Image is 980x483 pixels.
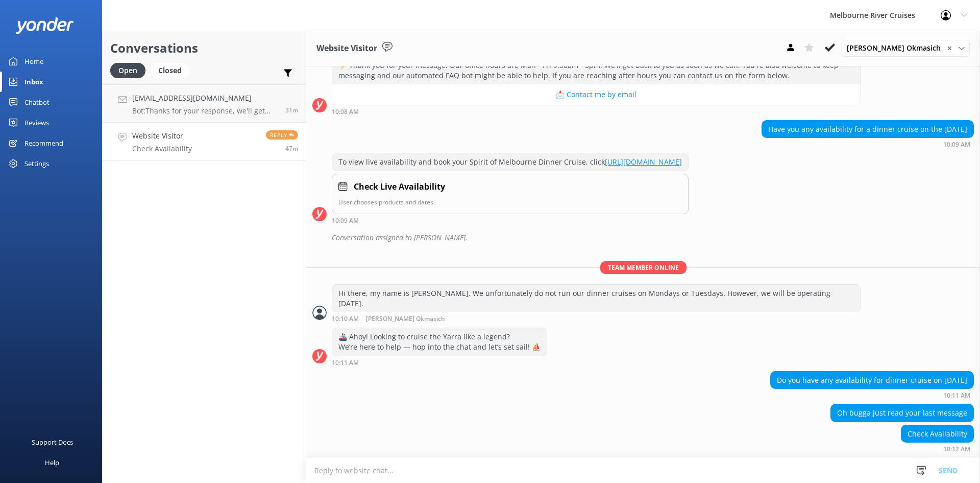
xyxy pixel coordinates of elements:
[332,109,359,115] strong: 10:08 AM
[605,157,682,167] a: [URL][DOMAIN_NAME]
[316,42,377,55] h3: Website Visitor
[132,106,278,116] p: Bot: Thanks for your response, we'll get back to you as soon as we can during opening hours.
[770,392,974,399] div: Aug 25 2025 10:11am (UTC +10:00) Australia/Sydney
[901,445,974,452] div: Aug 25 2025 10:12am (UTC +10:00) Australia/Sydney
[15,17,74,34] img: yonder-white-logo.png
[24,153,49,174] div: Settings
[24,92,50,112] div: Chatbot
[103,123,306,161] a: Website VisitorCheck AvailabilityReply47m
[762,121,973,138] div: Have you any availability for a dinner cruise on the [DATE]
[943,142,970,148] strong: 10:09 AM
[762,141,974,148] div: Aug 25 2025 10:09am (UTC +10:00) Australia/Sydney
[132,130,192,142] h4: Website Visitor
[366,316,445,323] span: [PERSON_NAME] Okmasich
[110,64,151,76] a: Open
[600,261,687,274] span: Team member online
[332,108,861,115] div: Aug 25 2025 10:08am (UTC +10:00) Australia/Sydney
[151,64,194,76] a: Closed
[947,43,952,53] span: ✕
[332,217,689,224] div: Aug 25 2025 10:09am (UTC +10:00) Australia/Sydney
[354,180,445,194] h4: Check Live Availability
[32,432,73,452] div: Support Docs
[332,84,861,105] button: 📩 Contact me by email
[338,197,682,207] p: User chooses products and dates.
[24,72,43,92] div: Inbox
[132,93,278,104] h4: [EMAIL_ADDRESS][DOMAIN_NAME]
[831,404,973,422] div: Oh bugga just read your last message
[151,63,189,78] div: Closed
[110,63,145,78] div: Open
[24,51,43,72] div: Home
[24,133,63,153] div: Recommend
[332,285,861,312] div: Hi there, my name is [PERSON_NAME]. We unfortunately do not run our dinner cruises on Mondays or ...
[847,42,947,54] span: [PERSON_NAME] Okmasich
[45,452,59,473] div: Help
[332,229,974,246] div: Conversation assigned to [PERSON_NAME].
[332,360,359,366] strong: 10:11 AM
[943,446,970,452] strong: 10:12 AM
[943,393,970,399] strong: 10:11 AM
[24,112,49,133] div: Reviews
[103,84,306,123] a: [EMAIL_ADDRESS][DOMAIN_NAME]Bot:Thanks for your response, we'll get back to you as soon as we can...
[312,229,974,246] div: 2025-08-25T00:09:56.487
[332,57,861,84] div: ⚡ Thank you for your message. Our office hours are Mon - Fri 9.30am - 5pm. We'll get back to you ...
[901,425,973,443] div: Check Availability
[110,38,298,58] h2: Conversations
[332,153,688,171] div: To view live availability and book your Spirit of Melbourne Dinner Cruise, click
[285,144,298,153] span: Aug 25 2025 10:12am (UTC +10:00) Australia/Sydney
[332,218,359,224] strong: 10:09 AM
[332,315,861,323] div: Aug 25 2025 10:10am (UTC +10:00) Australia/Sydney
[332,316,359,323] strong: 10:10 AM
[842,40,970,56] div: Assign User
[285,106,298,114] span: Aug 25 2025 10:28am (UTC +10:00) Australia/Sydney
[332,359,547,366] div: Aug 25 2025 10:11am (UTC +10:00) Australia/Sydney
[132,144,192,153] p: Check Availability
[266,130,298,140] span: Reply
[771,372,973,389] div: Do you have any availability for dinner cruise on [DATE]
[332,328,547,355] div: 🚢 Ahoy! Looking to cruise the Yarra like a legend? We’re here to help — hop into the chat and let...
